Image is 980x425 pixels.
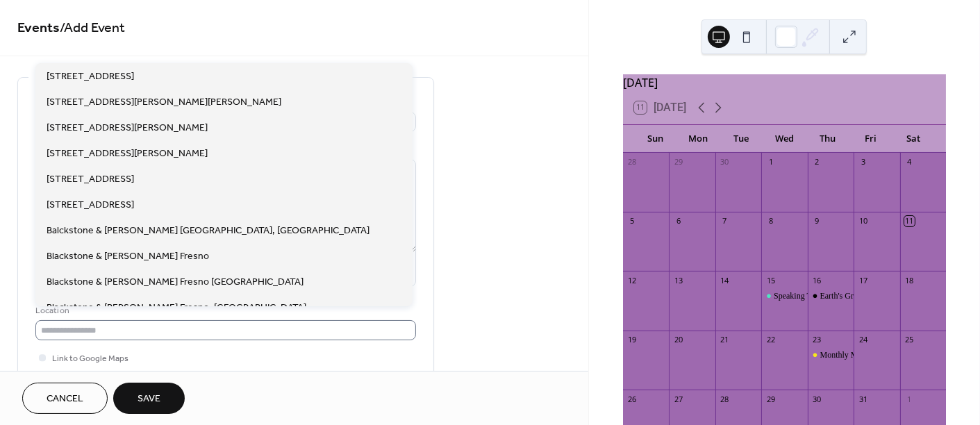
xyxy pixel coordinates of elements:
[623,74,946,91] div: [DATE]
[858,394,868,404] div: 31
[812,275,822,285] div: 16
[35,303,413,318] div: Location
[808,349,854,361] div: Monthly Meeting
[47,69,134,84] span: [STREET_ADDRESS]
[812,216,822,226] div: 9
[47,392,83,407] span: Cancel
[806,125,849,153] div: Thu
[720,394,730,404] div: 28
[47,275,304,290] span: Blackstone & [PERSON_NAME] Fresno [GEOGRAPHIC_DATA]
[60,15,125,42] span: / Add Event
[765,335,776,345] div: 22
[627,275,638,285] div: 12
[627,335,638,345] div: 19
[765,275,776,285] div: 15
[47,121,208,135] span: [STREET_ADDRESS][PERSON_NAME]
[858,216,868,226] div: 10
[138,392,160,407] span: Save
[820,290,944,302] div: Earth's Greatest Enemy Movie Event
[765,157,776,167] div: 1
[849,125,892,153] div: Fri
[113,383,185,414] button: Save
[808,290,854,302] div: Earth's Greatest Enemy Movie Event
[677,125,720,153] div: Mon
[47,249,209,264] span: Blackstone & [PERSON_NAME] Fresno
[904,275,915,285] div: 18
[812,157,822,167] div: 2
[627,216,638,226] div: 5
[720,275,730,285] div: 14
[765,216,776,226] div: 8
[47,224,369,238] span: Balckstone & [PERSON_NAME] [GEOGRAPHIC_DATA], [GEOGRAPHIC_DATA]
[627,157,638,167] div: 28
[774,290,860,302] div: Speaking Truth to Empire
[763,125,806,153] div: Wed
[720,335,730,345] div: 21
[673,275,683,285] div: 13
[720,125,763,153] div: Tue
[673,394,683,404] div: 27
[820,349,879,361] div: Monthly Meeting
[858,275,868,285] div: 17
[634,125,677,153] div: Sun
[904,335,915,345] div: 25
[720,216,730,226] div: 7
[858,335,868,345] div: 24
[47,95,281,110] span: [STREET_ADDRESS][PERSON_NAME][PERSON_NAME]
[720,157,730,167] div: 30
[673,335,683,345] div: 20
[904,157,915,167] div: 4
[761,290,807,302] div: Speaking Truth to Empire
[892,125,935,153] div: Sat
[52,352,128,367] span: Link to Google Maps
[904,216,915,226] div: 11
[22,383,108,414] button: Cancel
[858,157,868,167] div: 3
[812,335,822,345] div: 23
[627,394,638,404] div: 26
[47,147,208,161] span: [STREET_ADDRESS][PERSON_NAME]
[904,394,915,404] div: 1
[765,394,776,404] div: 29
[812,394,822,404] div: 30
[673,216,683,226] div: 6
[47,301,306,315] span: Blackstone & [PERSON_NAME] Fresno, [GEOGRAPHIC_DATA]
[47,172,134,187] span: [STREET_ADDRESS]
[673,157,683,167] div: 29
[47,198,134,212] span: [STREET_ADDRESS]
[17,15,60,42] a: Events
